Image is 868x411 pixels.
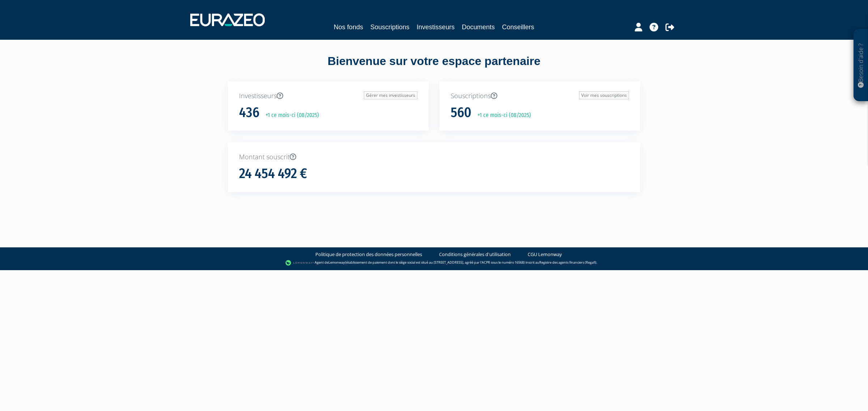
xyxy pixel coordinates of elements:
[260,111,319,120] p: +1 ce mois-ci (08/2025)
[239,91,417,101] p: Investisseurs
[7,259,861,267] div: - Agent de (établissement de paiement dont le siège social est situé au [STREET_ADDRESS], agréé p...
[451,105,471,120] h1: 560
[579,91,629,99] a: Voir mes souscriptions
[451,91,629,101] p: Souscriptions
[222,53,646,81] div: Bienvenue sur votre espace partenaire
[539,260,596,265] a: Registre des agents financiers (Regafi)
[439,251,511,258] a: Conditions générales d'utilisation
[370,22,409,32] a: Souscriptions
[285,259,313,267] img: logo-lemonway.png
[364,91,417,99] a: Gérer mes investisseurs
[315,251,422,258] a: Politique de protection des données personnelles
[239,152,629,162] p: Montant souscrit
[239,105,259,120] h1: 436
[857,33,865,98] p: Besoin d'aide ?
[190,13,265,26] img: 1732889491-logotype_eurazeo_blanc_rvb.png
[417,22,455,32] a: Investisseurs
[334,22,363,32] a: Nos fonds
[328,260,345,265] a: Lemonway
[462,22,495,32] a: Documents
[528,251,562,258] a: CGU Lemonway
[239,166,307,181] h1: 24 454 492 €
[502,22,534,32] a: Conseillers
[472,111,531,120] p: +1 ce mois-ci (08/2025)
